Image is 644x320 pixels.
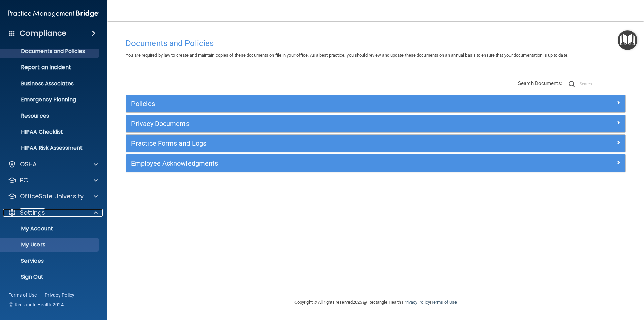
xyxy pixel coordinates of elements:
h4: Documents and Policies [126,39,626,48]
p: Resources [4,112,96,119]
p: Settings [20,209,45,217]
p: Report an Incident [4,64,96,71]
p: Sign Out [4,274,96,280]
a: Terms of Use [9,292,37,299]
a: Settings [8,209,98,217]
a: OSHA [8,160,98,168]
iframe: Drift Widget Chat Controller [528,272,636,299]
p: OfficeSafe University [20,192,84,200]
a: OfficeSafe University [8,192,98,200]
a: Privacy Policy [403,300,430,305]
span: Ⓒ Rectangle Health 2024 [9,301,64,308]
a: Practice Forms and Logs [131,138,620,149]
p: My Account [4,225,96,232]
button: Open Resource Center [618,30,637,50]
img: ic-search.3b580494.png [569,81,575,87]
h4: Compliance [20,29,66,38]
p: Documents and Policies [4,48,96,55]
a: Policies [131,98,620,109]
h5: Employee Acknowledgments [131,159,495,167]
a: Employee Acknowledgments [131,158,620,169]
div: Copyright © All rights reserved 2025 @ Rectangle Health | | [253,291,498,313]
span: You are required by law to create and maintain copies of these documents on file in your office. ... [126,53,568,58]
p: HIPAA Checklist [4,129,96,135]
a: Privacy Policy [45,292,75,299]
p: OSHA [20,160,37,168]
p: My Users [4,241,96,248]
a: Privacy Documents [131,118,620,129]
p: PCI [20,176,30,184]
p: Emergency Planning [4,96,96,103]
p: HIPAA Risk Assessment [4,145,96,151]
p: Services [4,258,96,264]
a: Terms of Use [431,300,457,305]
a: PCI [8,176,98,184]
h5: Privacy Documents [131,120,495,127]
input: Search [580,79,626,89]
h5: Policies [131,100,495,107]
span: Search Documents: [518,80,562,86]
img: PMB logo [8,7,99,20]
p: Business Associates [4,80,96,87]
h5: Practice Forms and Logs [131,140,495,147]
